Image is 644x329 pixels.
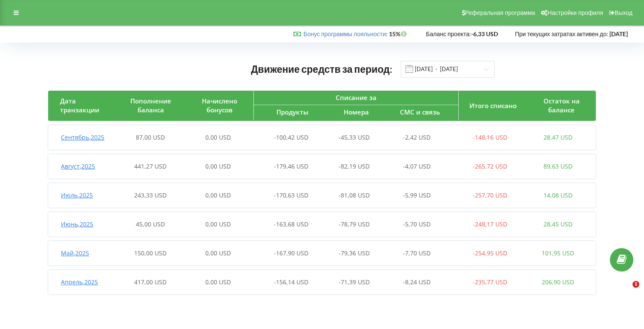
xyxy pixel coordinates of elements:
[339,133,370,141] span: -45,33 USD
[542,278,574,286] span: 206,90 USD
[473,249,507,257] span: -254,95 USD
[251,63,392,75] span: Движение средств за период:
[426,30,471,37] span: Баланс проекта:
[276,108,308,116] span: Продукты
[274,220,308,228] span: -163,68 USD
[473,162,507,170] span: -265,72 USD
[274,162,308,170] span: -179,46 USD
[543,133,572,141] span: 28,47 USD
[274,278,308,286] span: -156,14 USD
[274,249,308,257] span: -167,90 USD
[134,249,167,257] span: 150,00 USD
[61,220,93,228] span: Июнь , 2025
[274,191,308,199] span: -170,63 USD
[403,162,431,170] span: -4,07 USD
[543,191,572,199] span: 14,08 USD
[339,220,370,228] span: -78,79 USD
[205,133,231,141] span: 0,00 USD
[400,108,440,116] span: СМС и связь
[205,220,231,228] span: 0,00 USD
[303,30,388,37] span: :
[339,191,370,199] span: -81,08 USD
[60,97,99,114] span: Дата транзакции
[136,220,165,228] span: 45,00 USD
[547,9,603,16] span: Настройки профиля
[471,30,498,37] strong: -6,33 USD
[61,133,104,141] span: Сентябрь , 2025
[609,30,628,37] strong: [DATE]
[615,9,632,16] span: Выход
[615,281,635,301] iframe: Intercom live chat
[274,133,308,141] span: -100,42 USD
[465,9,535,16] span: Реферальная программа
[61,162,95,170] span: Август , 2025
[403,249,431,257] span: -7,70 USD
[61,278,98,286] span: Апрель , 2025
[61,249,89,257] span: Май , 2025
[473,278,507,286] span: -235,77 USD
[61,191,93,199] span: Июль , 2025
[339,162,370,170] span: -82,19 USD
[543,220,572,228] span: 28,45 USD
[205,278,231,286] span: 0,00 USD
[389,30,409,37] strong: 15%
[543,162,572,170] span: 89,63 USD
[339,249,370,257] span: -79,36 USD
[344,108,369,116] span: Номера
[515,30,608,37] span: При текущих затратах активен до:
[473,191,507,199] span: -257,70 USD
[403,220,431,228] span: -5,70 USD
[205,249,231,257] span: 0,00 USD
[130,97,171,114] span: Пополнение баланса
[136,133,165,141] span: 87,00 USD
[469,101,517,110] span: Итого списано
[473,220,507,228] span: -248,17 USD
[403,278,431,286] span: -8,24 USD
[205,162,231,170] span: 0,00 USD
[336,93,377,102] span: Списание за
[134,278,167,286] span: 417,00 USD
[339,278,370,286] span: -71,39 USD
[134,162,167,170] span: 441,27 USD
[134,191,167,199] span: 243,33 USD
[202,97,237,114] span: Начислено бонусов
[403,133,431,141] span: -2,42 USD
[403,191,431,199] span: -5,99 USD
[542,249,574,257] span: 101,95 USD
[205,191,231,199] span: 0,00 USD
[303,30,386,37] a: Бонус программы лояльности
[543,97,580,114] span: Остаток на балансе
[473,133,507,141] span: -148,16 USD
[632,281,639,288] span: 1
